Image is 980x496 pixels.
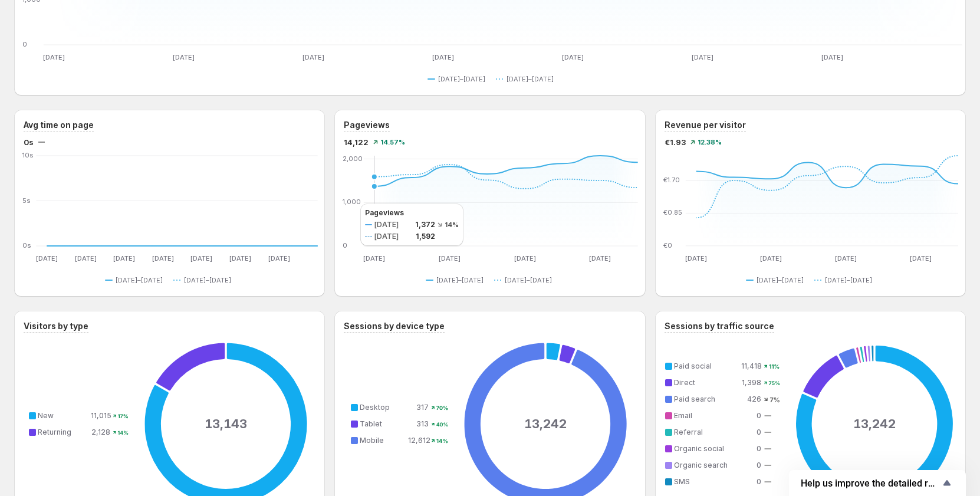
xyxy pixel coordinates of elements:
[38,411,54,420] span: New
[35,409,90,422] td: New
[674,444,724,453] span: Organic social
[22,40,27,48] text: 0
[672,426,741,439] td: Referral
[438,74,485,84] span: [DATE]–[DATE]
[757,411,761,420] span: 0
[184,275,231,285] span: [DATE]–[DATE]
[357,434,407,447] td: Mobile
[343,198,361,206] text: 1,000
[514,254,536,262] text: [DATE]
[343,155,363,163] text: 2,000
[38,428,71,436] span: Returning
[665,136,686,148] span: €1.93
[801,478,940,489] span: Help us improve the detailed report for A/B campaigns
[36,254,58,262] text: [DATE]
[357,401,407,414] td: Desktop
[801,476,954,490] button: Show survey - Help us improve the detailed report for A/B campaigns
[672,393,741,406] td: Paid search
[302,53,324,61] text: [DATE]
[380,139,405,146] span: 14.57%
[416,403,429,412] span: 317
[757,477,761,486] span: 0
[757,275,804,285] span: [DATE]–[DATE]
[22,196,31,205] text: 5s
[496,72,558,86] button: [DATE]–[DATE]
[747,395,761,403] span: 426
[663,176,680,184] text: €1.70
[742,378,761,387] span: 1,398
[665,119,746,131] h3: Revenue per visitor
[507,74,554,84] span: [DATE]–[DATE]
[746,273,808,287] button: [DATE]–[DATE]
[173,53,195,61] text: [DATE]
[674,461,728,469] span: Organic search
[494,273,557,287] button: [DATE]–[DATE]
[190,254,212,262] text: [DATE]
[672,409,741,422] td: Email
[910,254,932,262] text: [DATE]
[24,136,34,148] span: 0s
[436,405,448,412] text: 70%
[24,119,94,131] h3: Avg time on page
[674,378,695,387] span: Direct
[760,254,782,262] text: [DATE]
[665,320,774,332] h3: Sessions by traffic source
[698,139,722,146] span: 12.38%
[22,241,31,249] text: 0s
[343,241,347,249] text: 0
[344,320,445,332] h3: Sessions by device type
[152,254,174,262] text: [DATE]
[426,273,488,287] button: [DATE]–[DATE]
[674,428,703,436] span: Referral
[360,419,382,428] span: Tablet
[360,403,390,412] span: Desktop
[757,444,761,453] span: 0
[672,475,741,488] td: SMS
[427,72,490,86] button: [DATE]–[DATE]
[357,418,407,431] td: Tablet
[43,53,65,61] text: [DATE]
[674,362,712,370] span: Paid social
[672,459,741,472] td: Organic search
[364,254,386,262] text: [DATE]
[436,275,484,285] span: [DATE]–[DATE]
[436,437,448,444] text: 14%
[757,461,761,469] span: 0
[360,436,384,445] span: Mobile
[439,254,461,262] text: [DATE]
[663,209,682,217] text: €0.85
[685,254,707,262] text: [DATE]
[229,254,251,262] text: [DATE]
[344,119,390,131] h3: Pageviews
[105,273,167,287] button: [DATE]–[DATE]
[436,421,448,428] text: 40%
[814,273,877,287] button: [DATE]–[DATE]
[769,396,780,404] text: 7%
[91,411,111,420] span: 11,015
[432,53,454,61] text: [DATE]
[118,413,129,419] text: 17%
[821,53,843,61] text: [DATE]
[91,428,110,436] span: 2,128
[505,275,552,285] span: [DATE]–[DATE]
[663,241,672,249] text: €0
[835,254,857,262] text: [DATE]
[408,436,430,445] span: 12,612
[674,395,715,403] span: Paid search
[173,273,236,287] button: [DATE]–[DATE]
[116,275,163,285] span: [DATE]–[DATE]
[590,254,611,262] text: [DATE]
[757,428,761,436] span: 0
[672,442,741,455] td: Organic social
[416,419,429,428] span: 313
[118,429,129,436] text: 14%
[75,254,97,262] text: [DATE]
[22,151,34,159] text: 10s
[825,275,872,285] span: [DATE]–[DATE]
[113,254,135,262] text: [DATE]
[692,53,713,61] text: [DATE]
[562,53,584,61] text: [DATE]
[344,136,369,148] span: 14,122
[672,360,741,373] td: Paid social
[741,362,762,370] span: 11,418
